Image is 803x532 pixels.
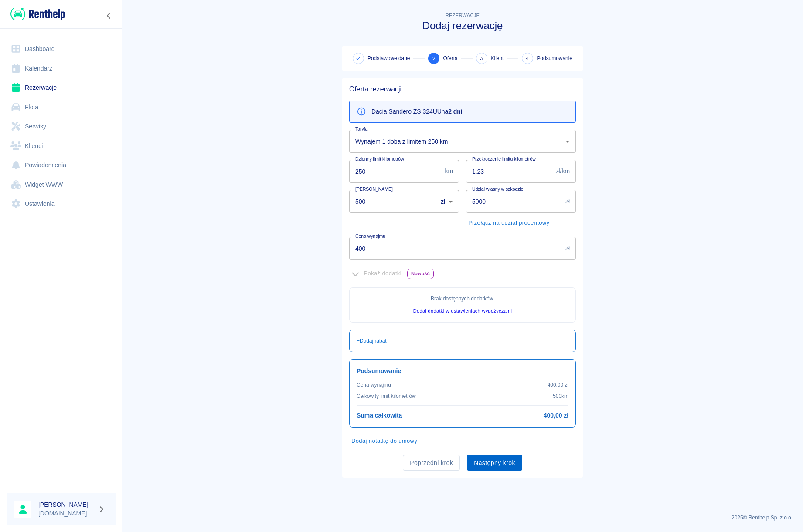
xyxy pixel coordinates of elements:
[7,39,116,59] a: Dashboard
[472,156,536,162] label: Przekroczenie limitu kilometrów
[466,216,551,230] button: Przełącz na udział procentowy
[7,136,116,156] a: Klienci
[445,167,453,176] p: km
[38,500,94,509] h6: [PERSON_NAME]
[349,85,576,94] h5: Oferta rezerwacji
[357,381,391,389] p: Cena wynajmu
[7,7,65,21] a: Renthelp logo
[553,392,568,400] p: 500 km
[565,244,570,253] p: zł
[7,194,116,214] a: Ustawienia
[357,337,387,345] p: + Dodaj rabat
[7,59,116,78] a: Kalendarz
[7,175,116,195] a: Widget WWW
[443,54,457,62] span: Oferta
[349,434,419,448] button: Dodaj notatkę do umowy
[480,54,483,63] span: 3
[355,186,393,192] label: [PERSON_NAME]
[408,269,433,278] span: Nowość
[448,108,462,115] b: 2 dni
[7,155,116,175] a: Powiadomienia
[357,367,568,376] h6: Podsumowanie
[403,455,460,471] button: Poprzedni krok
[357,411,402,420] h6: Suma całkowita
[342,20,583,32] h3: Dodaj rezerwację
[357,295,568,303] p: Brak dostępnych dodatków .
[371,107,463,116] p: Dacia Sandero ZS 324UU na
[472,186,524,192] label: Udział własny w szkodzie
[537,54,572,62] span: Podsumowanie
[355,126,367,132] label: Taryfa
[446,13,480,18] span: Rezerwacje
[367,54,410,62] span: Podstawowe dane
[355,233,385,239] label: Cena wynajmu
[435,190,459,213] div: zł
[7,78,116,98] a: Rezerwacje
[357,392,416,400] p: Całkowity limit kilometrów
[38,509,94,518] p: [DOMAIN_NAME]
[7,117,116,136] a: Serwisy
[7,98,116,117] a: Flota
[10,7,65,21] img: Renthelp logo
[355,156,404,162] label: Dzienny limit kilometrów
[133,514,793,522] p: 2025 © Renthelp Sp. z o.o.
[526,54,529,63] span: 4
[544,411,568,420] h6: 400,00 zł
[491,54,504,62] span: Klient
[556,167,570,176] p: zł/km
[548,381,568,389] p: 400,00 zł
[413,308,512,313] a: Dodaj dodatki w ustawieniach wypożyczalni
[349,130,576,153] div: Wynajem 1 doba z limitem 250 km
[565,197,570,206] p: zł
[467,455,522,471] button: Następny krok
[102,10,116,21] button: Zwiń nawigację
[432,54,436,63] span: 2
